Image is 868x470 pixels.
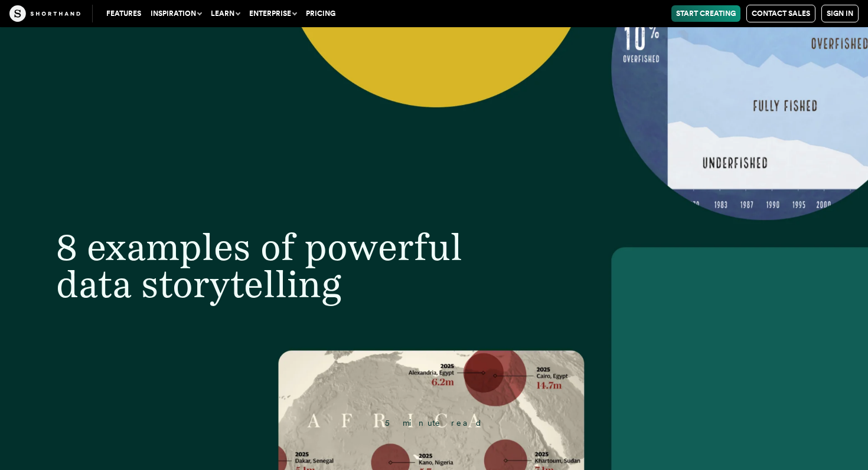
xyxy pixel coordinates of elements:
img: The Craft [9,5,80,22]
a: Sign in [821,5,859,22]
a: Pricing [301,5,340,22]
a: Start Creating [671,5,740,22]
button: Inspiration [146,5,206,22]
a: Features [102,5,146,22]
a: Contact Sales [746,5,815,22]
button: Learn [206,5,244,22]
button: Enterprise [244,5,301,22]
span: 5 minute read [385,418,483,428]
span: 8 examples of powerful data storytelling [56,225,462,306]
